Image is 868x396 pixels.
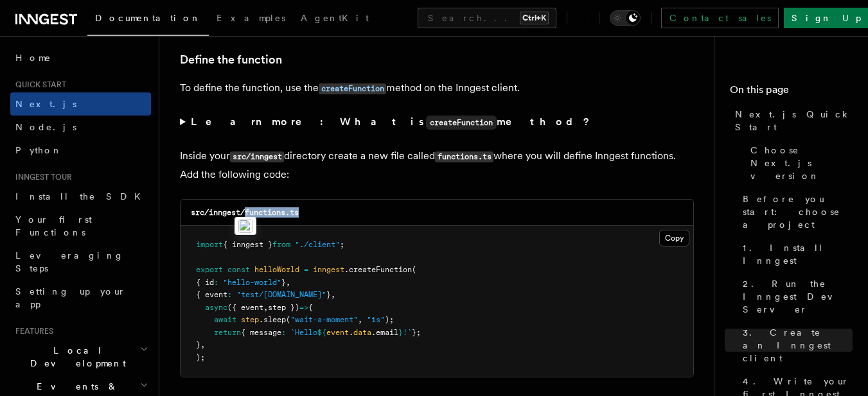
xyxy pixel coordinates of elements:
span: ); [385,315,394,324]
span: , [200,340,205,349]
span: ${ [317,328,326,337]
span: 3. Create an Inngest client [743,326,853,365]
a: 1. Install Inngest [738,236,853,272]
code: createFunction [319,83,386,94]
span: data [353,328,371,337]
span: step [241,315,259,324]
a: AgentKit [293,4,376,35]
span: Next.js [15,99,76,109]
span: !` [403,328,412,337]
a: Node.js [10,116,151,139]
span: "test/[DOMAIN_NAME]" [236,290,326,299]
span: Setting up your app [15,286,126,309]
span: ); [196,353,205,362]
span: `Hello [290,328,317,337]
span: . [349,328,353,337]
span: .createFunction [344,265,412,274]
span: : [227,290,232,299]
span: Your first Functions [15,214,92,237]
a: Choose Next.js version [745,139,853,187]
span: Install the SDK [15,191,148,202]
button: Toggle dark mode [610,10,641,26]
code: createFunction [426,116,497,130]
span: Home [15,51,51,64]
span: Next.js Quick Start [735,108,853,133]
a: Home [10,46,151,69]
span: = [304,265,308,274]
span: async [205,303,227,312]
span: : [214,278,218,287]
span: Features [10,326,53,336]
span: from [272,240,290,249]
span: .email [371,328,398,337]
a: Setting up your app [10,280,151,316]
span: 2. Run the Inngest Dev Server [743,277,853,316]
span: Choose Next.js version [750,144,853,182]
span: { event [196,290,227,299]
span: } [281,278,286,287]
span: return [214,328,241,337]
span: Inngest tour [10,172,72,182]
span: event [326,328,349,337]
span: } [398,328,403,337]
a: Python [10,139,151,162]
span: ({ event [227,303,263,312]
span: Leveraging Steps [15,250,124,273]
span: Documentation [95,13,201,23]
a: Before you start: choose a project [738,187,853,236]
code: functions.ts [435,151,493,162]
strong: Learn more: What is method? [191,116,592,128]
button: Copy [659,230,689,246]
h4: On this page [730,82,853,103]
span: ( [412,265,416,274]
span: const [227,265,250,274]
span: { message [241,328,281,337]
span: helloWorld [254,265,299,274]
a: Your first Functions [10,208,151,244]
span: "hello-world" [223,278,281,287]
span: Local Development [10,344,140,370]
a: 2. Run the Inngest Dev Server [738,272,853,321]
p: Inside your directory create a new file called where you will define Inngest functions. Add the f... [180,147,694,184]
span: Examples [217,13,285,23]
a: 3. Create an Inngest client [738,321,853,370]
span: Before you start: choose a project [743,193,853,231]
span: => [299,303,308,312]
a: Next.js Quick Start [730,103,853,139]
span: , [331,290,335,299]
span: step }) [268,303,299,312]
span: 1. Install Inngest [743,241,853,267]
span: ; [340,240,344,249]
span: AgentKit [301,13,369,23]
span: { inngest } [223,240,272,249]
span: await [214,315,236,324]
span: , [286,278,290,287]
span: import [196,240,223,249]
span: { id [196,278,214,287]
p: To define the function, use the method on the Inngest client. [180,79,694,98]
span: : [281,328,286,337]
span: , [358,315,362,324]
a: Next.js [10,92,151,116]
kbd: Ctrl+K [520,12,549,24]
a: Define the function [180,51,282,69]
span: { [308,303,313,312]
a: Install the SDK [10,185,151,208]
span: }; [412,328,421,337]
a: Contact sales [661,8,779,28]
span: Python [15,145,62,155]
button: Search...Ctrl+K [418,8,556,28]
span: } [196,340,200,349]
a: createFunction [319,82,386,94]
a: Documentation [87,4,209,36]
span: ( [286,315,290,324]
span: export [196,265,223,274]
span: "./client" [295,240,340,249]
summary: Learn more: What iscreateFunctionmethod? [180,113,694,132]
span: "wait-a-moment" [290,315,358,324]
button: Local Development [10,339,151,375]
span: Quick start [10,80,66,90]
span: , [263,303,268,312]
span: Node.js [15,122,76,132]
span: inngest [313,265,344,274]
